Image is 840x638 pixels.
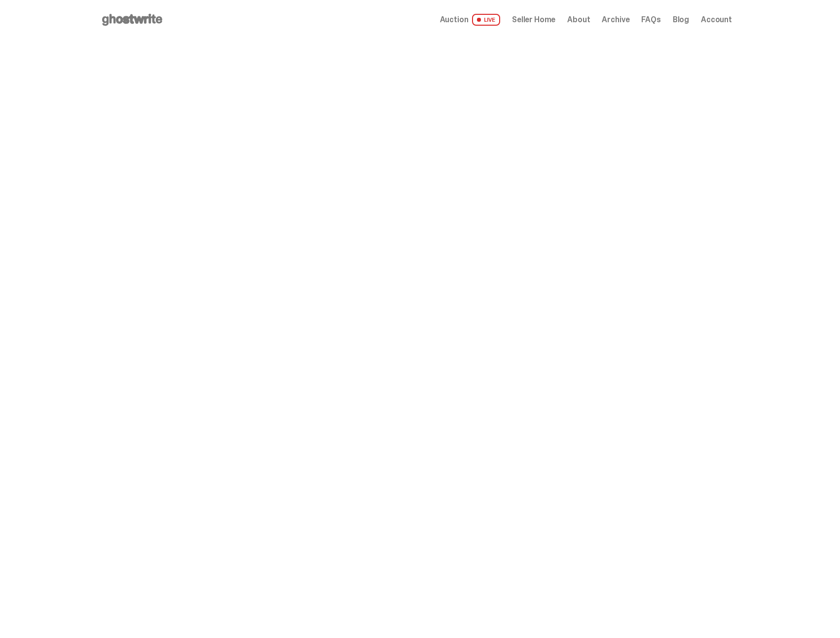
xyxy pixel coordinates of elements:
[472,14,500,26] span: LIVE
[440,16,469,24] span: Auction
[641,16,660,24] a: FAQs
[701,16,732,24] a: Account
[673,16,689,24] a: Blog
[567,16,590,24] a: About
[602,16,629,24] a: Archive
[440,14,500,26] a: Auction LIVE
[512,16,555,24] a: Seller Home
